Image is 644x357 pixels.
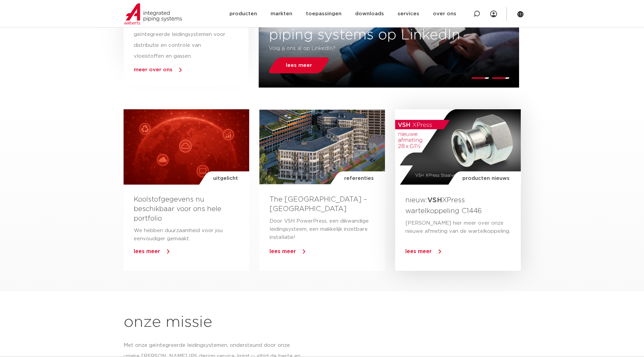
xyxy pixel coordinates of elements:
[134,249,160,254] a: lees meer
[405,197,482,214] a: nieuw:VSHXPress wartelkoppeling C1446
[405,249,432,254] a: lees meer
[471,77,489,79] li: Page dot 1
[267,57,331,73] a: lees meer
[427,197,442,204] strong: VSH
[344,171,374,186] span: referenties
[492,77,510,79] li: Page dot 2
[405,219,511,236] p: [PERSON_NAME] hier meer over onze nieuwe afmeting van de wartelkoppeling.
[213,171,238,186] span: uitgelicht
[462,171,510,186] span: producten nieuws
[286,63,312,68] span: lees meer
[134,67,172,72] a: meer over ons
[270,196,367,212] a: The [GEOGRAPHIC_DATA] – [GEOGRAPHIC_DATA]
[270,217,375,242] p: Door VSH PowerPress, een dikwandige leidingsysteem, een makkelijk inzetbare installatie!
[134,227,239,243] p: We hebben duurzaamheid voor jou eenvoudiger gemaakt.
[270,249,296,254] a: lees meer
[269,43,468,54] p: Volg jij ons al op LinkedIn?
[134,196,221,222] a: Koolstofgegevens nu beschikbaar voor ons hele portfolio
[134,7,226,62] p: Aalberts integrated piping systems ontwikkelt de meest geavanceerde geïntegreerde leidingsystemen...
[124,312,521,333] h1: onze missie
